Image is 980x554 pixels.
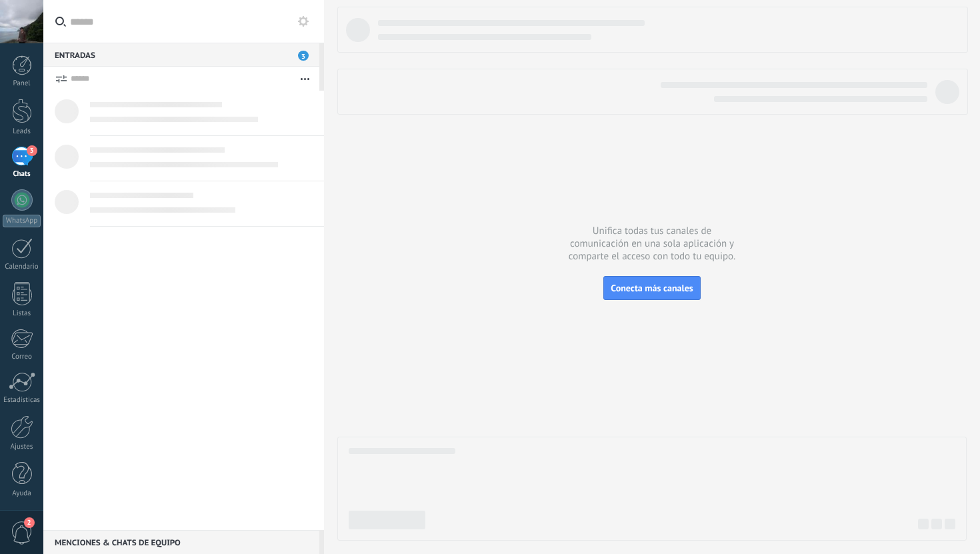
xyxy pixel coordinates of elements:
[43,43,319,67] div: Entradas
[3,396,41,405] div: Estadísticas
[43,530,319,554] div: Menciones & Chats de equipo
[3,443,41,451] div: Ajustes
[3,215,41,227] div: WhatsApp
[603,276,700,300] button: Conecta más canales
[611,282,693,294] span: Conecta más canales
[3,79,41,88] div: Panel
[3,309,41,318] div: Listas
[298,51,309,61] span: 3
[3,263,41,271] div: Calendario
[24,517,35,528] span: 2
[3,489,41,498] div: Ayuda
[3,127,41,136] div: Leads
[3,353,41,361] div: Correo
[3,170,41,179] div: Chats
[27,145,37,156] span: 3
